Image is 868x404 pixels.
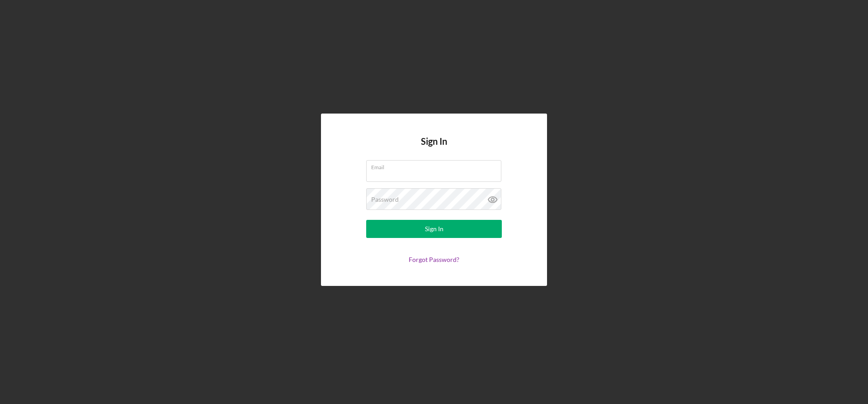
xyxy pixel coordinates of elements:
button: Sign In [366,220,502,238]
label: Email [371,161,501,171]
h4: Sign In [421,136,447,160]
a: Forgot Password? [409,256,459,263]
label: Password [371,196,399,203]
div: Sign In [425,220,443,238]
